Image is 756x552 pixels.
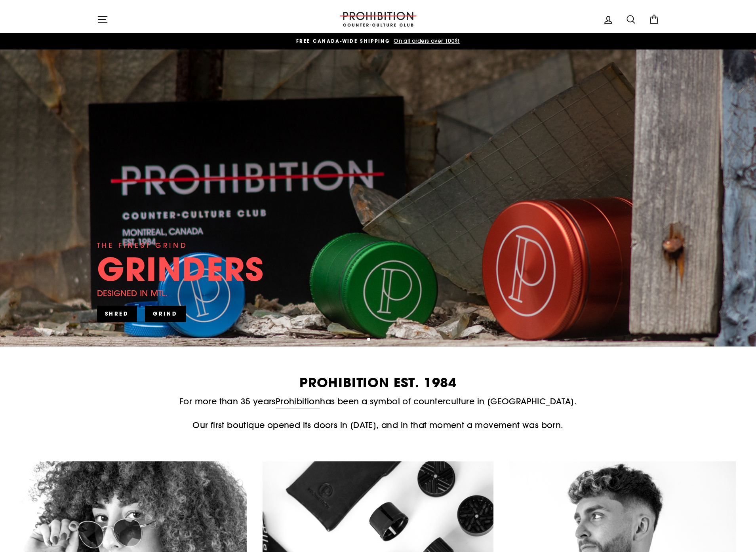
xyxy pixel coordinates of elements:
[97,419,659,432] p: Our first boutique opened its doors in [DATE], and in that moment a movement was born.
[387,338,391,342] button: 4
[99,37,657,46] a: FREE CANADA-WIDE SHIPPING On all orders over 100$!
[381,338,385,342] button: 3
[97,395,659,408] p: For more than 35 years has been a symbol of counterculture in [GEOGRAPHIC_DATA].
[392,37,460,44] span: On all orders over 100$!
[339,12,418,27] img: PROHIBITION COUNTER-CULTURE CLUB
[97,376,659,389] h2: PROHIBITION EST. 1984
[97,306,137,322] a: SHRED
[374,338,378,342] button: 2
[97,253,264,285] div: GRINDERS
[367,338,371,342] button: 1
[97,287,168,300] div: DESIGNED IN MTL.
[97,240,188,251] div: THE FINEST GRIND
[276,395,320,408] a: Prohibition
[296,38,390,44] span: FREE CANADA-WIDE SHIPPING
[145,306,186,322] a: GRIND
